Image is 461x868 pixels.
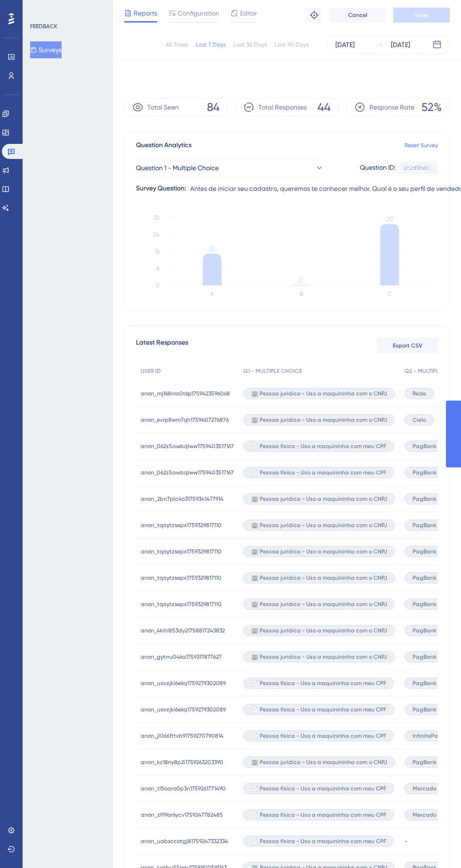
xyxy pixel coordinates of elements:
[141,837,228,845] span: anon_uabsccotgj81759247332334
[251,627,387,634] span: 🏢 Pessoa jurídica - Uso a maquininha com o CNPJ
[209,245,215,253] tspan: 15
[30,23,57,30] div: FEEDBACK
[386,215,393,224] tspan: 29
[415,11,428,19] span: Save
[141,706,226,713] span: anon_uovzjki6ekq1759279302089
[413,442,437,450] span: PagBank
[413,706,437,713] span: PagBank
[233,41,267,48] div: Last 30 Days
[141,811,223,819] span: anon_z919or6ycv1759247782485
[405,142,438,149] a: Reset Survey
[393,8,450,23] button: Save
[251,600,387,608] span: 🏢 Pessoa jurídica - Uso a maquininha com o CNPJ
[251,442,386,450] span: 📄 Pessoa física - Uso a maquininha com meu CPF
[421,831,450,859] iframe: UserGuiding AI Assistant Launcher
[391,39,410,50] div: [DATE]
[413,469,437,476] span: PagBank
[141,367,161,375] span: USER ID
[136,140,191,151] span: Question Analytics
[393,342,422,349] span: Export CSV
[251,837,386,845] span: 📄 Pessoa física - Uso a maquininha com meu CPF
[147,102,179,113] span: Total Seen
[141,521,222,529] span: anon_tqoytzsepx1759329817110
[251,706,386,713] span: 📄 Pessoa física - Uso a maquininha com meu CPF
[134,8,157,19] span: Reports
[141,600,222,608] span: anon_tqoytzsepx1759329817110
[154,214,159,221] tspan: 32
[335,39,355,50] div: [DATE]
[156,265,159,272] tspan: 8
[210,291,214,297] text: A
[166,41,188,48] div: All Times
[156,282,159,289] tspan: 0
[141,548,222,555] span: anon_tqoytzsepx1759329817110
[251,521,387,529] span: 🏢 Pessoa jurídica - Uso a maquininha com o CNPJ
[413,416,426,424] span: Cielo
[251,785,386,792] span: 📄 Pessoa física - Uso a maquininha com meu CPF
[153,231,159,238] tspan: 24
[136,158,324,177] button: Question 1 - Multiple Choice
[318,100,331,115] span: 44
[141,758,223,766] span: anon_kz18ny8p2i1759263203390
[405,837,407,845] span: -
[300,291,303,297] text: B
[251,390,387,397] span: 🏢 Pessoa jurídica - Uso a maquininha com o CNPJ
[178,8,219,19] span: Configuration
[251,811,386,819] span: 📄 Pessoa física - Uso a maquininha com meu CPF
[141,627,225,634] span: anon_4kihl853dy21758817243832
[251,469,386,476] span: 📄 Pessoa física - Uso a maquininha com meu CPF
[251,653,387,661] span: 🏢 Pessoa jurídica - Uso a maquininha com o CNPJ
[141,495,223,503] span: anon_2bn7plc4o31759341477914
[141,574,222,582] span: anon_tqoytzsepx1759329817110
[369,102,414,113] span: Response Rate
[413,679,437,687] span: PagBank
[413,390,426,397] span: Rede
[251,679,386,687] span: 📄 Pessoa física - Uso a maquininha com meu CPF
[207,100,220,115] span: 84
[251,732,386,740] span: 📄 Pessoa física - Uso a maquininha com meu CPF
[136,183,186,194] div: Survey Question:
[141,679,226,687] span: anon_uovzjki6ekq1759279302089
[240,8,257,19] span: Editor
[421,100,442,115] span: 52%
[413,785,452,792] span: Mercado Pago
[413,574,437,582] span: PagBank
[136,337,188,354] span: Latest Responses
[413,495,437,503] span: PagBank
[141,732,223,740] span: anon_jl0661ttvb91759270790814
[251,574,387,582] span: 🏢 Pessoa jurídica - Uso a maquininha com o CNPJ
[141,416,229,424] span: anon_evrp8wm7qh1759407276876
[141,442,234,450] span: anon_062z5awbqlww1759403517167
[141,469,234,476] span: anon_062z5awbqlww1759403517167
[404,164,434,172] div: 2c2d5b60...
[377,338,438,353] button: Export CSV
[155,248,159,255] tspan: 16
[141,785,226,792] span: anon_tl5oaro0p3n1759261771490
[299,276,303,284] tspan: 0
[251,416,387,424] span: 🏢 Pessoa jurídica - Uso a maquininha com o CNPJ
[413,732,441,740] span: InfinitePay
[348,11,367,19] span: Cancel
[251,758,387,766] span: 🏢 Pessoa jurídica - Uso a maquininha com o CNPJ
[141,390,230,397] span: anon_mj168mo0t6p1759423596068
[413,627,437,634] span: PagBank
[413,548,437,555] span: PagBank
[413,653,437,661] span: PagBank
[258,102,307,113] span: Total Responses
[275,41,309,48] div: Last 90 Days
[251,495,387,503] span: 🏢 Pessoa jurídica - Uso a maquininha com o CNPJ
[413,758,437,766] span: PagBank
[360,162,396,174] div: Question ID:
[243,367,302,375] span: Q1 - MULTIPLE CHOICE
[141,653,222,661] span: anon_gytrru04ka1759317877627
[196,41,226,48] div: Last 7 Days
[136,162,219,174] span: Question 1 - Multiple Choice
[30,41,62,58] button: Surveys
[413,600,437,608] span: PagBank
[413,811,452,819] span: Mercado Pago
[388,291,392,297] text: C
[329,8,386,23] button: Cancel
[413,521,437,529] span: PagBank
[251,548,387,555] span: 🏢 Pessoa jurídica - Uso a maquininha com o CNPJ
